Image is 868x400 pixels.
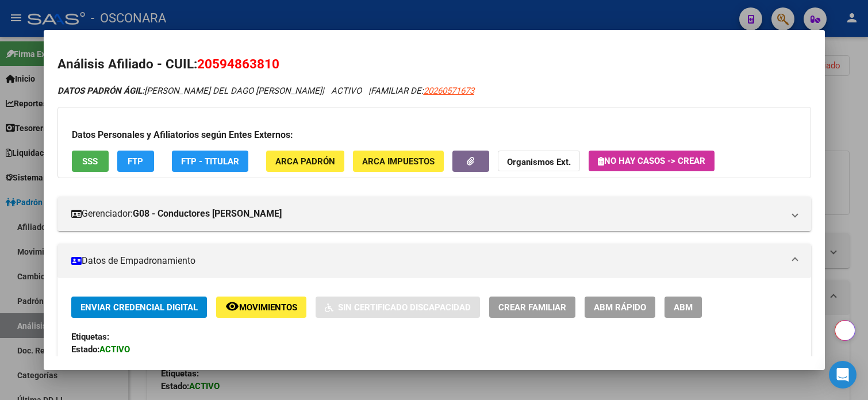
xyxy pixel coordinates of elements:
[338,302,471,313] span: Sin Certificado Discapacidad
[172,151,248,172] button: FTP - Titular
[362,156,435,167] span: ARCA Impuestos
[72,151,109,172] button: SSS
[498,302,566,313] span: Crear Familiar
[507,157,571,167] strong: Organismos Ext.
[99,344,130,355] strong: ACTIVO
[665,297,702,318] button: ABM
[598,156,705,166] span: No hay casos -> Crear
[71,297,207,318] button: Enviar Credencial Digital
[424,86,474,96] span: 20260571673
[71,344,99,355] strong: Estado:
[498,151,580,172] button: Organismos Ext.
[197,56,279,71] span: 20594863810
[589,151,715,171] button: No hay casos -> Crear
[594,302,646,313] span: ABM Rápido
[128,156,143,167] span: FTP
[57,86,322,96] span: [PERSON_NAME] DEL DAGO [PERSON_NAME]
[316,297,480,318] button: Sin Certificado Discapacidad
[216,297,306,318] button: Movimientos
[181,156,239,167] span: FTP - Titular
[353,151,444,172] button: ARCA Impuestos
[71,332,109,342] strong: Etiquetas:
[239,302,297,313] span: Movimientos
[117,151,154,172] button: FTP
[371,86,474,96] span: FAMILIAR DE:
[266,151,344,172] button: ARCA Padrón
[57,197,811,231] mat-expansion-panel-header: Gerenciador:G08 - Conductores [PERSON_NAME]
[57,55,811,74] h2: Análisis Afiliado - CUIL:
[133,207,282,221] strong: G08 - Conductores [PERSON_NAME]
[275,156,335,167] span: ARCA Padrón
[72,128,797,142] h3: Datos Personales y Afiliatorios según Entes Externos:
[80,302,198,313] span: Enviar Credencial Digital
[57,86,144,96] strong: DATOS PADRÓN ÁGIL:
[57,244,811,278] mat-expansion-panel-header: Datos de Empadronamiento
[57,86,474,96] i: | ACTIVO |
[829,361,857,389] div: Open Intercom Messenger
[71,254,783,268] mat-panel-title: Datos de Empadronamiento
[585,297,655,318] button: ABM Rápido
[82,156,98,167] span: SSS
[489,297,575,318] button: Crear Familiar
[71,207,783,221] mat-panel-title: Gerenciador:
[225,299,239,313] mat-icon: remove_red_eye
[674,302,693,313] span: ABM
